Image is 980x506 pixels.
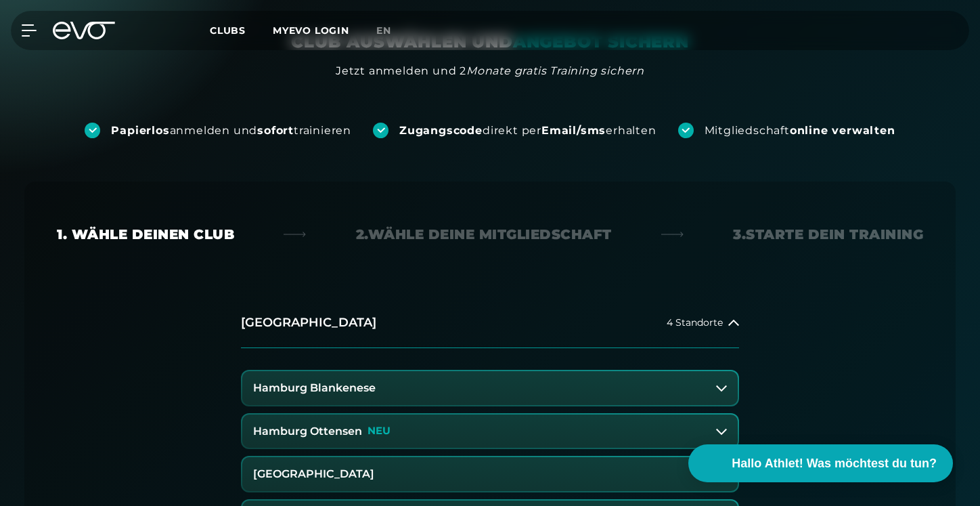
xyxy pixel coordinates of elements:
[241,298,739,348] button: [GEOGRAPHIC_DATA]4 Standorte
[57,225,234,244] div: 1. Wähle deinen Club
[466,64,644,77] em: Monate gratis Training sichern
[399,123,656,138] div: direkt per erhalten
[257,124,294,137] strong: sofort
[210,24,273,37] a: Clubs
[399,124,483,137] strong: Zugangscode
[356,225,612,244] div: 2. Wähle deine Mitgliedschaft
[733,225,923,244] div: 3. Starte dein Training
[241,314,376,331] h2: [GEOGRAPHIC_DATA]
[367,425,391,437] p: NEU
[541,124,606,137] strong: Email/sms
[111,124,169,137] strong: Papierlos
[688,444,953,482] button: Hallo Athlet! Was möchtest du tun?
[242,371,738,405] button: Hamburg Blankenese
[376,23,407,39] a: en
[336,63,644,79] div: Jetzt anmelden und 2
[705,123,895,138] div: Mitgliedschaft
[732,455,937,473] span: Hallo Athlet! Was möchtest du tun?
[253,382,376,394] h3: Hamburg Blankenese
[253,468,374,480] h3: [GEOGRAPHIC_DATA]
[273,24,349,37] a: MYEVO LOGIN
[242,415,738,448] button: Hamburg OttensenNEU
[790,124,895,137] strong: online verwalten
[667,318,723,328] span: 4 Standorte
[111,123,351,138] div: anmelden und trainieren
[242,457,738,491] button: [GEOGRAPHIC_DATA]
[210,24,246,37] span: Clubs
[253,425,362,438] h3: Hamburg Ottensen
[376,24,391,37] span: en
